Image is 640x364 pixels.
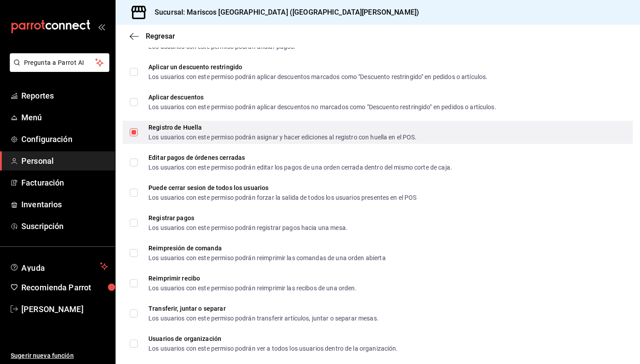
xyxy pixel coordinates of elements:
[148,74,488,80] div: Los usuarios con este permiso podrán aplicar descuentos marcados como "Descuento restringido" en ...
[21,261,96,272] span: Ayuda
[21,281,108,293] span: Recomienda Parrot
[148,164,452,170] div: Los usuarios con este permiso podrán editar los pagos de una orden cerrada dentro del mismo corte...
[24,58,96,67] span: Pregunta a Parrot AI
[148,315,379,321] div: Los usuarios con este permiso podrán transferir artículos, juntar o separar mesas.
[21,90,108,102] span: Reportes
[21,303,108,315] span: [PERSON_NAME]
[21,220,108,232] span: Suscripción
[148,94,496,100] div: Aplicar descuentos
[130,32,175,40] button: Regresar
[148,7,419,18] h3: Sucursal: Mariscos [GEOGRAPHIC_DATA] ([GEOGRAPHIC_DATA][PERSON_NAME])
[148,194,416,201] div: Los usuarios con este permiso podrán forzar la salida de todos los usuarios presentes en el POS
[148,285,357,291] div: Los usuarios con este permiso podrán reimprimir las recibos de una orden.
[148,154,452,161] div: Editar pagos de órdenes cerradas
[148,124,417,131] div: Registro de Huella
[148,185,416,191] div: Puede cerrar sesion de todos los usuarios
[148,245,386,251] div: Reimpresión de comanda
[148,225,348,231] div: Los usuarios con este permiso podrán registrar pagos hacia una mesa.
[148,64,488,70] div: Aplicar un descuento restringido
[10,53,109,72] button: Pregunta a Parrot AI
[21,155,108,167] span: Personal
[98,23,105,30] button: open_drawer_menu
[148,104,496,110] div: Los usuarios con este permiso podrán aplicar descuentos no marcados como "Descuento restringido" ...
[21,111,108,123] span: Menú
[6,64,109,74] a: Pregunta a Parrot AI
[21,198,108,210] span: Inventarios
[21,133,108,145] span: Configuración
[148,255,386,261] div: Los usuarios con este permiso podrán reimprimir las comandas de una orden abierta
[21,177,108,189] span: Facturación
[148,336,398,342] div: Usuarios de organización
[148,345,398,352] div: Los usuarios con este permiso podrán ver a todos los usuarios dentro de la organización.
[148,305,379,312] div: Transferir, juntar o separar
[148,134,417,140] div: Los usuarios con este permiso podrán asignar y hacer ediciones al registro con huella en el POS.
[148,275,357,281] div: Reimprimir recibo
[148,44,296,50] div: Los usuarios con este permiso podrán anular pagos.
[148,215,348,221] div: Registrar pagos
[146,32,175,40] span: Regresar
[11,351,108,360] span: Sugerir nueva función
